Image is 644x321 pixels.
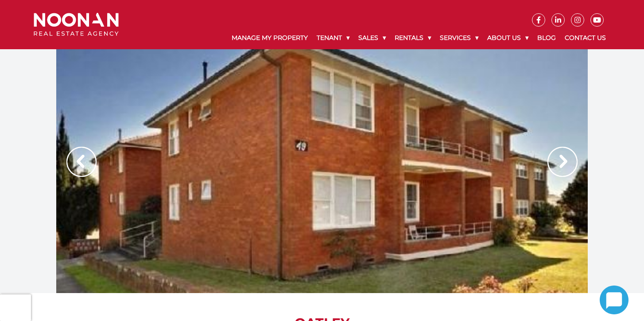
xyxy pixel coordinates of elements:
a: Manage My Property [227,27,312,49]
img: Arrow slider [66,147,97,177]
a: Services [435,27,483,49]
a: Contact Us [560,27,610,49]
a: Rentals [390,27,435,49]
a: Tenant [312,27,354,49]
a: About Us [483,27,533,49]
a: Sales [354,27,390,49]
a: Blog [533,27,560,49]
img: Arrow slider [547,147,578,177]
img: Noonan Real Estate Agency [34,13,119,36]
